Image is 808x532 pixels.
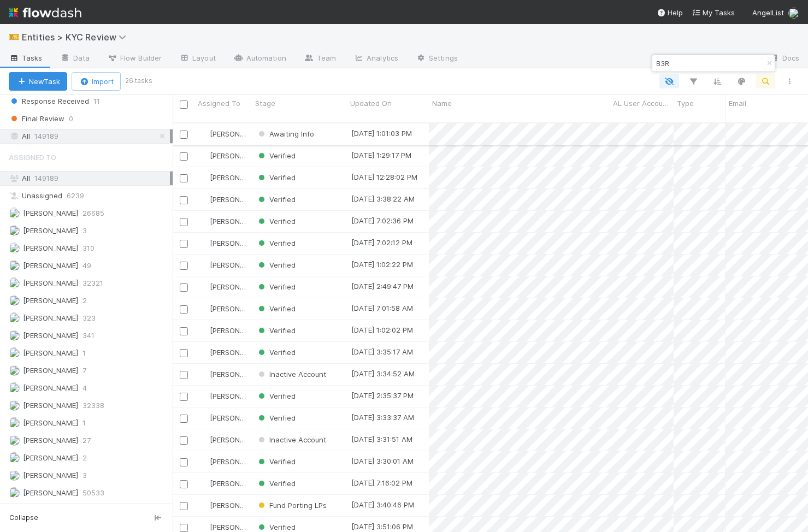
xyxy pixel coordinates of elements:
span: 3 [82,224,87,238]
div: Unassigned [9,189,170,203]
img: avatar_7d83f73c-397d-4044-baf2-bb2da42e298f.png [199,392,208,400]
span: 2 [82,294,87,308]
span: 49 [82,259,91,273]
span: [PERSON_NAME] [210,479,265,488]
span: [PERSON_NAME] [210,304,265,313]
span: Collapse [9,513,38,523]
span: [PERSON_NAME] [210,370,265,379]
img: avatar_ec94f6e9-05c5-4d36-a6c8-d0cea77c3c29.png [199,173,208,182]
img: avatar_8e0a024e-b700-4f9f-aecf-6f1e79dccd3c.png [9,382,20,393]
span: [PERSON_NAME] [210,173,265,182]
input: Toggle Row Selected [180,436,188,445]
img: avatar_7d83f73c-397d-4044-baf2-bb2da42e298f.png [199,151,208,160]
input: Toggle Row Selected [180,305,188,314]
img: avatar_73a733c5-ce41-4a22-8c93-0dca612da21e.png [199,217,208,226]
div: All [9,172,170,185]
span: 32321 [82,276,103,290]
span: 1 [82,416,86,430]
input: Toggle Row Selected [180,174,188,182]
span: 1 [82,346,86,360]
div: [DATE] 3:38:22 AM [351,193,415,204]
span: Assigned To [9,146,56,168]
span: Assigned To [198,98,240,109]
img: avatar_ec94f6e9-05c5-4d36-a6c8-d0cea77c3c29.png [9,400,20,411]
input: Toggle Row Selected [180,327,188,335]
a: Settings [407,50,467,68]
span: 0 [69,112,73,126]
div: [DATE] 7:02:12 PM [351,237,412,248]
input: Toggle Row Selected [180,196,188,204]
input: Toggle Row Selected [180,371,188,379]
input: Toggle Row Selected [180,218,188,226]
img: avatar_73a733c5-ce41-4a22-8c93-0dca612da21e.png [199,129,208,138]
div: [DATE] 3:31:51 AM [351,434,412,445]
button: NewTask [9,72,67,91]
img: avatar_6177bb6d-328c-44fd-b6eb-4ffceaabafa4.png [9,417,20,428]
span: [PERSON_NAME] [210,413,265,422]
input: Toggle Row Selected [180,152,188,161]
input: Toggle Row Selected [180,415,188,423]
span: [PERSON_NAME] [23,296,78,305]
span: [PERSON_NAME] [23,279,78,287]
span: Flow Builder [107,52,162,63]
div: [DATE] 7:02:36 PM [351,215,414,226]
img: avatar_d8fc9ee4-bd1b-4062-a2a8-84feb2d97839.png [9,243,20,253]
img: avatar_7d83f73c-397d-4044-baf2-bb2da42e298f.png [199,239,208,247]
span: My Tasks [692,8,735,17]
span: Verified [269,523,296,531]
span: Verified [269,239,296,247]
div: [DATE] 3:40:46 PM [351,499,414,510]
span: 4 [82,381,87,395]
input: Toggle Row Selected [180,349,188,357]
span: 310 [82,241,95,255]
span: Inactive Account [269,370,326,379]
span: [PERSON_NAME] [23,209,78,217]
img: avatar_73a733c5-ce41-4a22-8c93-0dca612da21e.png [199,435,208,444]
div: [DATE] 7:01:58 AM [351,303,413,314]
img: avatar_7d83f73c-397d-4044-baf2-bb2da42e298f.png [199,348,208,357]
img: avatar_73a733c5-ce41-4a22-8c93-0dca612da21e.png [9,277,20,288]
button: Import [72,72,121,91]
span: 341 [82,329,95,342]
span: [PERSON_NAME] [23,383,78,392]
img: avatar_04f2f553-352a-453f-b9fb-c6074dc60769.png [9,295,20,306]
span: Fund Porting LPs [269,501,327,510]
span: AngelList [752,8,784,17]
span: [PERSON_NAME] [23,488,78,497]
img: avatar_cea4b3df-83b6-44b5-8b06-f9455c333edc.png [9,260,20,271]
span: [PERSON_NAME] [23,331,78,340]
img: logo-inverted-e16ddd16eac7371096b0.svg [9,3,81,22]
span: 7 [82,364,86,377]
img: avatar_d6b50140-ca82-482e-b0bf-854821fc5d82.png [199,304,208,313]
span: [PERSON_NAME] [210,348,265,357]
a: Analytics [345,50,407,68]
span: [PERSON_NAME] [23,366,78,375]
input: Toggle Row Selected [180,262,188,270]
div: [DATE] 1:01:03 PM [351,128,412,139]
img: avatar_7d83f73c-397d-4044-baf2-bb2da42e298f.png [788,8,799,19]
span: Verified [269,261,296,269]
span: AL User Account Name [613,98,671,109]
span: [PERSON_NAME] [210,457,265,466]
span: Verified [269,282,296,291]
span: [PERSON_NAME] [210,326,265,335]
span: [PERSON_NAME] [23,401,78,410]
a: Team [295,50,345,68]
span: [PERSON_NAME] [210,282,265,291]
span: Verified [269,195,296,204]
div: [DATE] 3:35:17 AM [351,346,413,357]
span: Name [432,98,452,109]
span: Stage [255,98,275,109]
input: Toggle All Rows Selected [180,101,188,109]
div: [DATE] 7:16:02 PM [351,477,412,488]
img: avatar_73a733c5-ce41-4a22-8c93-0dca612da21e.png [199,195,208,204]
div: [DATE] 3:34:52 AM [351,368,415,379]
img: avatar_ec94f6e9-05c5-4d36-a6c8-d0cea77c3c29.png [199,413,208,422]
input: Toggle Row Selected [180,524,188,532]
span: 🎫 [9,32,20,42]
img: avatar_e0ab5a02-4425-4644-8eca-231d5bcccdf4.png [9,312,20,323]
input: Toggle Row Selected [180,458,188,466]
img: avatar_ec94f6e9-05c5-4d36-a6c8-d0cea77c3c29.png [199,523,208,531]
img: avatar_7d83f73c-397d-4044-baf2-bb2da42e298f.png [9,487,20,498]
div: [DATE] 12:28:02 PM [351,172,417,182]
